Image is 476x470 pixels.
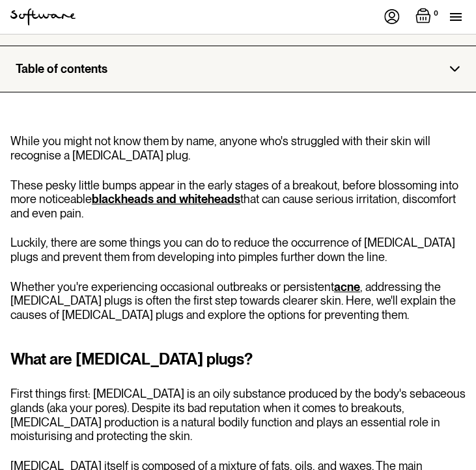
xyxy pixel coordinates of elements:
img: Software Logo [10,8,76,25]
p: These pesky little bumps appear in the early stages of a breakout, before blossoming into more no... [10,178,466,221]
p: While you might not know them by name, anyone who's struggled with their skin will recognise a [M... [10,134,466,162]
p: Luckily, there are some things you can do to reduce the occurrence of [MEDICAL_DATA] plugs and pr... [10,236,466,264]
div: 0 [431,8,441,20]
a: acne [334,280,360,294]
a: Open empty cart [415,8,441,26]
p: First things first: [MEDICAL_DATA] is an oily substance produced by the body's sebaceous glands (... [10,387,466,443]
h2: What are [MEDICAL_DATA] plugs? [10,348,466,371]
a: home [10,8,76,25]
div: Table of contents [16,62,107,76]
p: Whether you're experiencing occasional outbreaks or persistent , addressing the [MEDICAL_DATA] pl... [10,280,466,322]
a: blackheads and whiteheads [92,192,240,206]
